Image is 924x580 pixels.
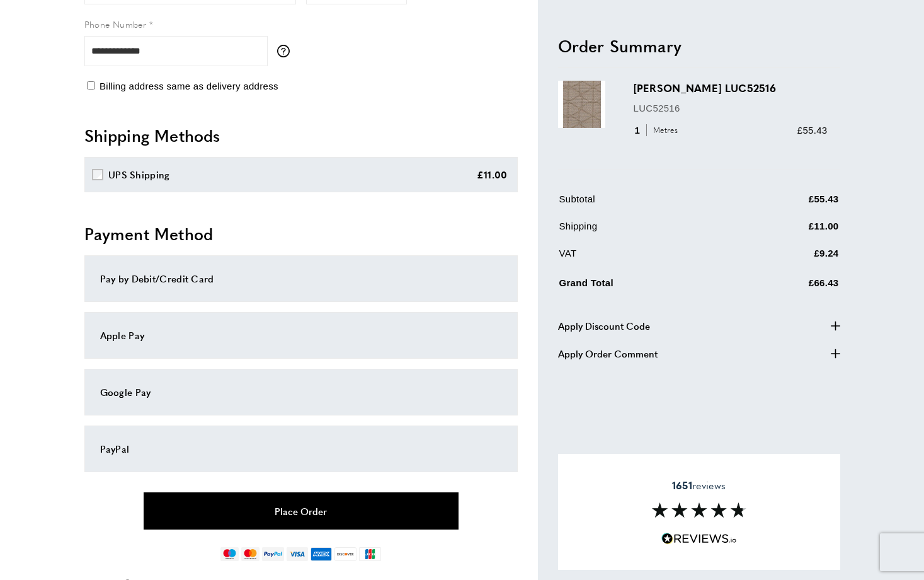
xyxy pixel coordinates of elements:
img: Reviews section [652,502,746,518]
h2: Order Summary [558,34,840,57]
img: discover [334,547,356,561]
span: Billing address same as delivery address [100,81,278,91]
td: £66.43 [739,272,838,299]
img: Reviews.io 5 stars [661,533,737,545]
div: Pay by Debit/Credit Card [100,271,502,286]
img: mastercard [241,547,260,561]
span: Apply Order Comment [558,345,658,361]
p: LUC52516 [634,100,828,115]
div: £11.00 [477,167,508,182]
div: Apple Pay [100,328,502,343]
h3: [PERSON_NAME] LUC52516 [634,81,828,95]
img: jcb [359,547,381,561]
span: £55.43 [797,124,828,135]
h2: Payment Method [84,223,518,245]
td: VAT [559,245,739,270]
td: Grand Total [559,272,739,299]
button: More information [277,45,296,57]
div: PayPal [100,441,502,456]
div: Google Pay [100,385,502,400]
div: 1 [634,122,682,137]
span: Phone Number [84,18,147,30]
img: maestro [220,547,239,561]
div: UPS Shipping [108,167,170,182]
img: visa [287,547,307,561]
img: Lucas Grid LUC52516 [558,81,605,128]
td: £11.00 [739,218,838,243]
strong: 1651 [672,478,692,492]
td: £55.43 [739,191,838,216]
span: reviews [672,479,726,492]
input: Billing address same as delivery address [87,81,95,90]
td: Shipping [559,218,739,243]
img: paypal [262,547,284,561]
td: £9.24 [739,245,838,270]
button: Place Order [144,492,459,530]
td: Subtotal [559,191,739,216]
span: Apply Discount Code [558,318,650,333]
img: american-express [311,547,333,561]
h2: Shipping Methods [84,124,518,147]
span: Metres [646,124,681,136]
